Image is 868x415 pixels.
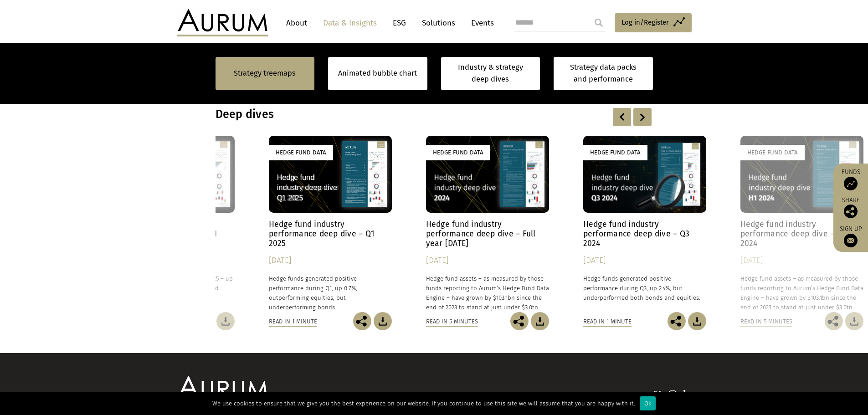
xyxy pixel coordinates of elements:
[583,220,706,248] h4: Hedge fund industry performance deep dive – Q3 2024
[269,145,333,160] div: Hedge Fund Data
[825,312,843,330] img: Share this post
[590,14,608,32] input: Submit
[531,312,549,330] img: Download Article
[177,376,268,403] img: Aurum Logo
[640,396,656,410] div: Ok
[838,197,863,218] div: Share
[417,15,460,31] a: Solutions
[554,57,653,90] a: Strategy data packs and performance
[234,67,296,79] a: Strategy treemaps
[615,13,692,32] a: Log in/Register
[177,9,268,36] img: Aurum
[740,254,863,267] div: [DATE]
[583,317,632,327] div: Read in 1 minute
[467,15,494,31] a: Events
[353,312,371,330] img: Share this post
[318,15,381,31] a: Data & Insights
[683,390,692,399] img: Linkedin icon
[844,234,858,247] img: Sign up to our newsletter
[338,67,417,79] a: Animated bubble chart
[269,274,392,313] p: Hedge funds generated positive performance during Q1, up 0.7%, outperforming equities, but underp...
[282,15,312,31] a: About
[740,220,863,248] h4: Hedge fund industry performance deep dive – H1 2024
[583,254,706,267] div: [DATE]
[426,317,478,327] div: Read in 5 minutes
[844,205,858,218] img: Share this post
[740,145,805,160] div: Hedge Fund Data
[669,390,677,399] img: Instagram icon
[269,136,392,312] a: Hedge Fund Data Hedge fund industry performance deep dive – Q1 2025 [DATE] Hedge funds generated ...
[426,136,549,312] a: Hedge Fund Data Hedge fund industry performance deep dive – Full year [DATE] [DATE] Hedge fund as...
[426,274,549,313] p: Hedge fund assets – as measured by those funds reporting to Aurum’s Hedge Fund Data Engine – have...
[668,312,686,330] img: Share this post
[426,220,549,248] h4: Hedge fund industry performance deep dive – Full year [DATE]
[740,274,863,313] p: Hedge fund assets – as measured by those funds reporting to Aurum’s Hedge Fund Data Engine – have...
[583,274,706,302] p: Hedge funds generated positive performance during Q3, up 2.4%, but underperformed both bonds and ...
[374,312,392,330] img: Download Article
[583,145,647,160] div: Hedge Fund Data
[688,312,706,330] img: Download Article
[583,136,706,312] a: Hedge Fund Data Hedge fund industry performance deep dive – Q3 2024 [DATE] Hedge funds generated ...
[844,177,858,190] img: Access Funds
[740,317,792,327] div: Read in 5 minutes
[216,108,535,121] h3: Deep dives
[269,254,392,267] div: [DATE]
[845,312,863,330] img: Download Article
[388,15,411,31] a: ESG
[216,312,235,330] img: Download Article
[838,225,863,247] a: Sign up
[621,17,669,28] span: Log in/Register
[653,390,662,399] img: Twitter icon
[838,168,863,190] a: Funds
[269,220,392,248] h4: Hedge fund industry performance deep dive – Q1 2025
[269,317,317,327] div: Read in 1 minute
[426,254,549,267] div: [DATE]
[441,57,540,90] a: Industry & strategy deep dives
[426,145,490,160] div: Hedge Fund Data
[510,312,529,330] img: Share this post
